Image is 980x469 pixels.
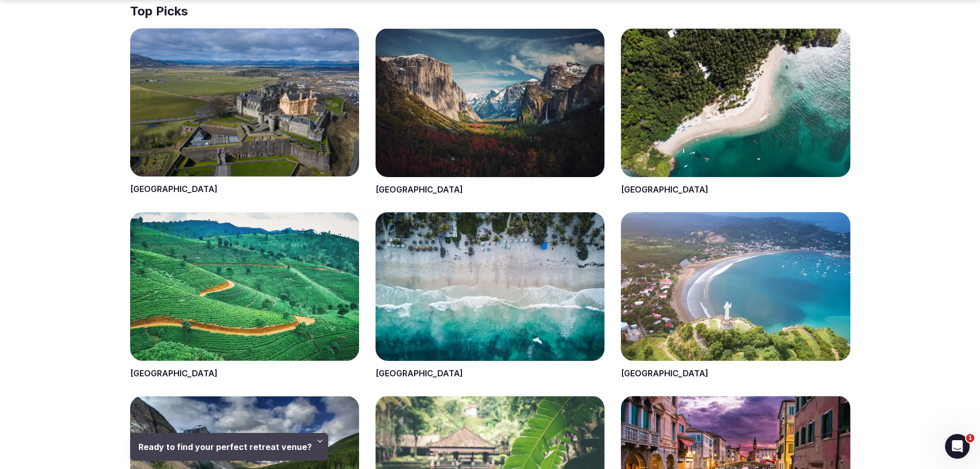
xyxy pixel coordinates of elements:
[621,368,708,378] a: [GEOGRAPHIC_DATA]
[966,434,974,442] span: 1
[376,368,463,378] a: [GEOGRAPHIC_DATA]
[945,434,970,459] iframe: Intercom live chat
[130,368,218,378] a: [GEOGRAPHIC_DATA]
[130,184,218,194] a: [GEOGRAPHIC_DATA]
[130,3,850,20] h2: Top Picks
[376,184,463,195] a: [GEOGRAPHIC_DATA]
[621,184,708,195] a: [GEOGRAPHIC_DATA]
